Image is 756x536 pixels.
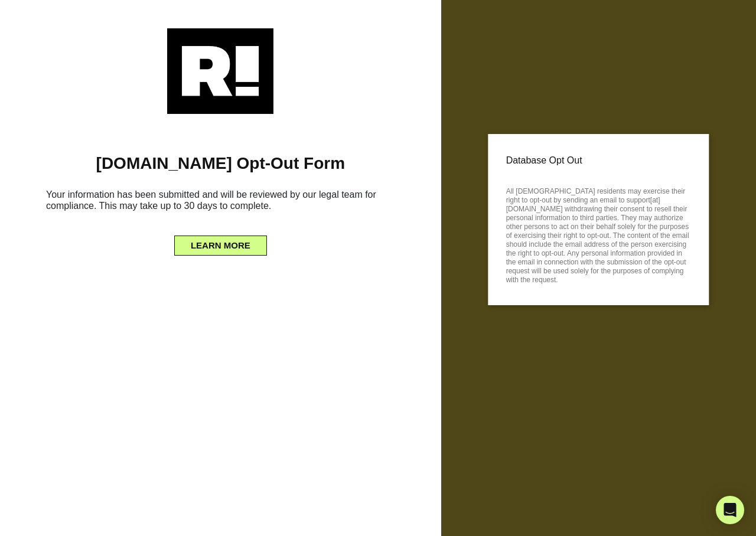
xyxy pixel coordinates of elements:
div: Open Intercom Messenger [716,496,744,524]
button: LEARN MORE [174,236,267,256]
h6: Your information has been submitted and will be reviewed by our legal team for compliance. This m... [18,184,423,221]
p: Database Opt Out [506,152,691,169]
h1: [DOMAIN_NAME] Opt-Out Form [18,153,423,174]
p: All [DEMOGRAPHIC_DATA] residents may exercise their right to opt-out by sending an email to suppo... [506,184,691,285]
img: Retention.com [167,28,273,114]
a: LEARN MORE [174,237,267,247]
